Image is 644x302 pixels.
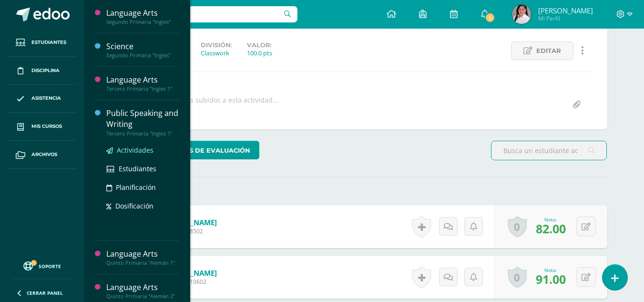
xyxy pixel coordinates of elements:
a: Language ArtsQuinto Primaria "Alemán 1" [106,249,179,266]
div: Science [106,41,179,52]
div: Nota: [536,267,566,273]
a: Disciplina [8,57,76,85]
span: Actividades [117,146,153,155]
a: Public Speaking and WritingTercero Primaria "Ingles 1" [106,108,179,136]
a: Asistencia [8,85,76,113]
label: División: [201,42,232,49]
div: Public Speaking and Writing [106,108,179,130]
a: Soporte [11,259,72,272]
div: Quinto Primaria "Alemán 2" [106,293,179,300]
div: Segundo Primaria "Ingles" [106,19,179,25]
div: Quinto Primaria "Alemán 1" [106,260,179,266]
span: Herramientas de evaluación [140,142,250,159]
a: Language ArtsQuinto Primaria "Alemán 2" [106,282,179,300]
a: Actividades [106,145,179,156]
div: Language Arts [106,282,179,293]
a: 0 [508,216,527,238]
div: No hay archivos subidos a esta actividad... [143,95,278,114]
span: Editar [536,42,561,60]
div: Language Arts [106,8,179,19]
a: Estudiantes [8,29,76,57]
a: 0 [508,266,527,288]
span: Mis cursos [31,123,62,130]
label: Valor: [247,42,272,49]
span: Disciplina [31,67,60,74]
div: Tercero Primaria "Ingles 1" [106,85,179,92]
img: 8913a5ad6e113651d596bf9bf807ce8d.png [512,5,531,24]
input: Busca un usuario... [90,6,297,22]
a: Language ArtsTercero Primaria "Ingles 1" [106,74,179,92]
span: Estudiantes [119,164,156,173]
a: Planificación [106,182,179,193]
a: Dosificación [106,200,179,211]
span: Asistencia [31,94,61,102]
span: Dosificación [115,201,153,210]
div: Segundo Primaria "Ingles" [106,52,179,59]
div: Language Arts [106,249,179,260]
a: Language ArtsSegundo Primaria "Ingles" [106,8,179,25]
span: Cerrar panel [27,290,63,296]
div: 100.0 pts [247,49,272,57]
span: Estudiantes [31,39,66,46]
span: 91.00 [536,271,566,287]
div: Nota: [536,216,566,223]
div: Language Arts [106,74,179,85]
span: Soporte [39,263,61,270]
span: Planificación [116,183,156,192]
a: Archivos [8,141,76,169]
span: 1 [485,12,495,23]
a: ScienceSegundo Primaria "Ingles" [106,41,179,59]
a: Estudiantes [106,163,179,174]
a: Mis cursos [8,113,76,141]
span: Archivos [31,151,57,158]
span: 82.00 [536,220,566,237]
span: [PERSON_NAME] [538,6,593,15]
span: Mi Perfil [538,14,593,22]
input: Busca un estudiante aquí... [491,141,606,160]
div: Classwork [201,49,232,57]
div: Tercero Primaria "Ingles 1" [106,130,179,137]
